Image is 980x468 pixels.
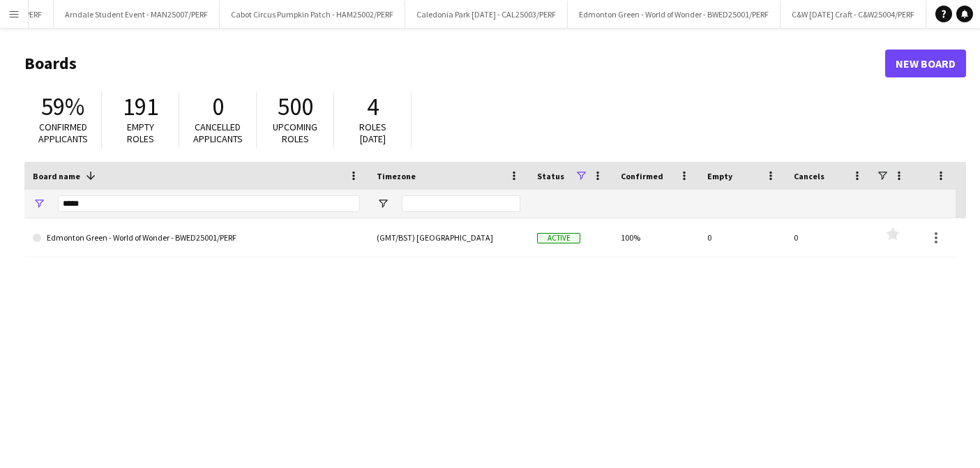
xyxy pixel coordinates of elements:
[123,91,158,122] span: 191
[33,197,45,210] button: Open Filter Menu
[38,121,88,145] span: Confirmed applicants
[273,121,317,145] span: Upcoming roles
[368,218,529,257] div: (GMT/BST) [GEOGRAPHIC_DATA]
[781,1,926,28] button: C&W [DATE] Craft - C&W25004/PERF
[54,1,220,28] button: Arndale Student Event - MAN25007/PERF
[58,195,360,212] input: Board name Filter Input
[41,91,84,122] span: 59%
[367,91,379,122] span: 4
[24,53,885,74] h1: Boards
[785,218,872,257] div: 0
[212,91,224,122] span: 0
[359,121,386,145] span: Roles [DATE]
[193,121,243,145] span: Cancelled applicants
[794,171,824,181] span: Cancels
[127,121,154,145] span: Empty roles
[33,171,80,181] span: Board name
[707,171,732,181] span: Empty
[405,1,568,28] button: Caledonia Park [DATE] - CAL25003/PERF
[537,233,580,243] span: Active
[377,171,416,181] span: Timezone
[377,197,389,210] button: Open Filter Menu
[537,171,564,181] span: Status
[33,218,360,257] a: Edmonton Green - World of Wonder - BWED25001/PERF
[621,171,663,181] span: Confirmed
[612,218,699,257] div: 100%
[568,1,781,28] button: Edmonton Green - World of Wonder - BWED25001/PERF
[220,1,405,28] button: Cabot Circus Pumpkin Patch - HAM25002/PERF
[885,50,966,77] a: New Board
[402,195,520,212] input: Timezone Filter Input
[278,91,313,122] span: 500
[699,218,785,257] div: 0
